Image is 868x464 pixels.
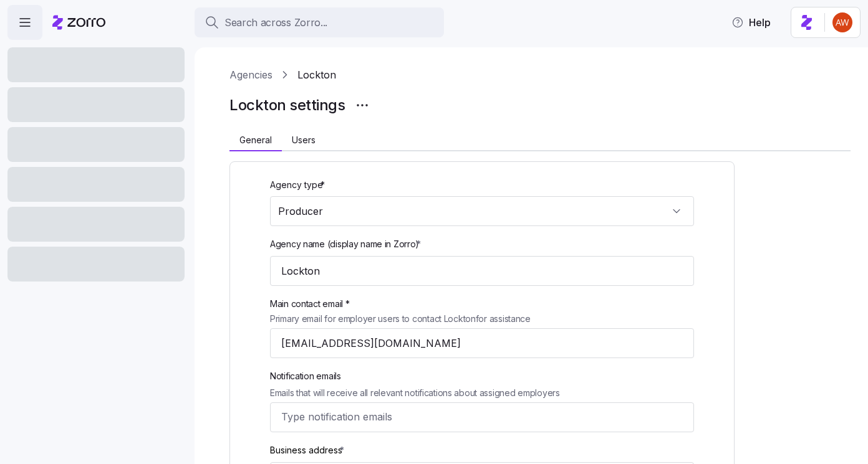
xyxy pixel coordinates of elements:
[270,178,327,192] label: Agency type
[731,15,771,30] span: Help
[224,15,327,31] span: Search across Zorro...
[229,67,272,83] a: Agencies
[270,297,531,311] span: Main contact email *
[270,237,419,251] span: Agency name (display name in Zorro)
[297,67,336,83] a: Lockton
[270,369,560,383] span: Notification emails
[292,136,316,144] span: Users
[195,7,444,37] button: Search across Zorro...
[270,443,347,457] label: Business address
[270,328,694,358] input: Type contact email
[270,312,531,326] span: Primary email for employer users to contact Lockton for assistance
[270,256,694,286] input: Type agency name
[239,136,272,144] span: General
[270,386,560,400] span: Emails that will receive all relevant notifications about assigned employers
[229,95,345,115] h1: Lockton settings
[270,196,694,226] input: Select agency type
[281,409,660,425] input: Type notification emails
[721,10,781,35] button: Help
[832,12,852,32] img: 3c671664b44671044fa8929adf5007c6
